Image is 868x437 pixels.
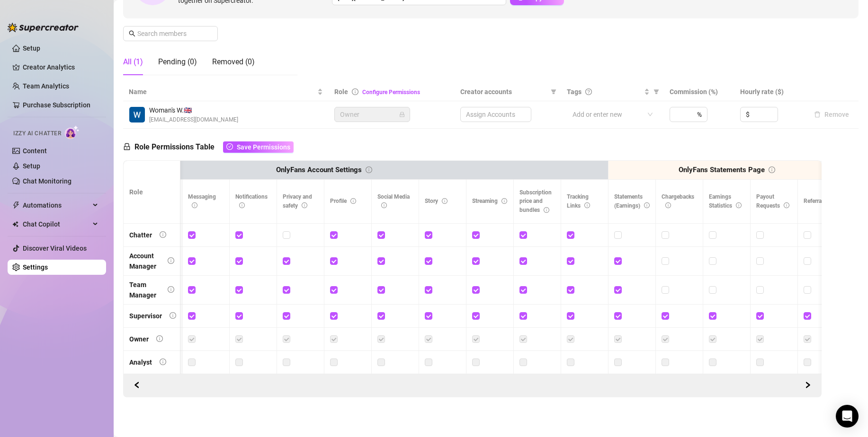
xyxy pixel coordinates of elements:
[12,201,20,209] span: thunderbolt
[23,245,87,252] a: Discover Viral Videos
[665,202,671,208] span: info-circle
[519,189,552,214] span: Subscription price and bundles
[23,60,98,75] a: Creator Analytics
[709,193,742,209] span: Earnings Statistics
[129,311,162,321] div: Supervisor
[239,202,245,208] span: info-circle
[170,312,176,319] span: info-circle
[567,193,590,209] span: Tracking Links
[544,207,549,213] span: info-circle
[223,141,294,153] button: Save Permissions
[124,161,180,224] th: Role
[377,193,410,209] span: Social Media
[123,56,143,68] div: All (1)
[472,198,507,204] span: Streaming
[129,280,160,300] div: Team Manager
[734,83,805,101] th: Hourly rate ($)
[168,257,174,264] span: info-circle
[399,112,405,117] span: lock
[442,198,447,204] span: info-circle
[769,166,775,173] span: info-circle
[235,193,268,209] span: Notifications
[425,198,447,204] span: Story
[23,97,98,113] a: Purchase Subscription
[662,193,694,209] span: Chargebacks
[362,89,420,96] a: Configure Permissions
[23,82,69,90] a: Team Analytics
[330,198,356,204] span: Profile
[549,85,558,99] span: filter
[212,56,255,68] div: Removed (0)
[129,107,145,122] img: Woman's World
[158,56,197,68] div: Pending (0)
[350,198,356,204] span: info-circle
[123,83,329,101] th: Name
[736,202,742,208] span: info-circle
[276,166,362,174] strong: OnlyFans Account Settings
[123,141,294,153] h5: Role Permissions Table
[614,193,650,209] span: Statements (Earnings)
[13,129,61,138] span: Izzy AI Chatter
[756,193,789,209] span: Payout Requests
[23,44,40,52] a: Setup
[567,87,582,97] span: Tags
[460,87,547,97] span: Creator accounts
[160,358,166,365] span: info-circle
[340,107,404,122] span: Owner
[23,217,90,232] span: Chat Copilot
[302,202,307,208] span: info-circle
[168,286,174,293] span: info-circle
[836,405,859,428] div: Open Intercom Messenger
[65,125,80,139] img: AI Chatter
[23,177,72,185] a: Chat Monitoring
[551,89,556,95] span: filter
[8,23,79,32] img: logo-BBDzfeDw.svg
[653,89,659,95] span: filter
[23,147,47,155] a: Content
[129,334,149,344] div: Owner
[129,30,135,37] span: search
[160,231,166,238] span: info-circle
[12,221,18,227] img: Chat Copilot
[129,357,152,367] div: Analyst
[501,198,507,204] span: info-circle
[23,162,40,170] a: Setup
[679,166,765,174] strong: OnlyFans Statements Page
[644,202,650,208] span: info-circle
[226,143,233,150] span: check-circle
[192,202,197,208] span: info-circle
[664,83,734,101] th: Commission (%)
[352,88,358,95] span: info-circle
[129,87,315,97] span: Name
[129,230,152,240] div: Chatter
[805,382,811,388] span: right
[149,105,238,115] span: Woman's W. 🇬🇧
[149,115,238,124] span: [EMAIL_ADDRESS][DOMAIN_NAME]
[810,109,853,120] button: Remove
[652,85,661,99] span: filter
[188,193,216,209] span: Messaging
[134,382,140,388] span: left
[137,28,205,39] input: Search members
[366,166,372,173] span: info-circle
[784,202,789,208] span: info-circle
[283,193,312,209] span: Privacy and safety
[129,251,160,271] div: Account Manager
[23,198,90,213] span: Automations
[156,335,163,342] span: info-circle
[23,263,48,271] a: Settings
[129,378,144,393] button: Scroll Forward
[585,88,592,95] span: question-circle
[804,198,835,204] span: Referrals
[381,202,387,208] span: info-circle
[123,143,131,150] span: lock
[800,378,815,393] button: Scroll Backward
[237,143,290,151] span: Save Permissions
[334,88,348,96] span: Role
[584,202,590,208] span: info-circle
